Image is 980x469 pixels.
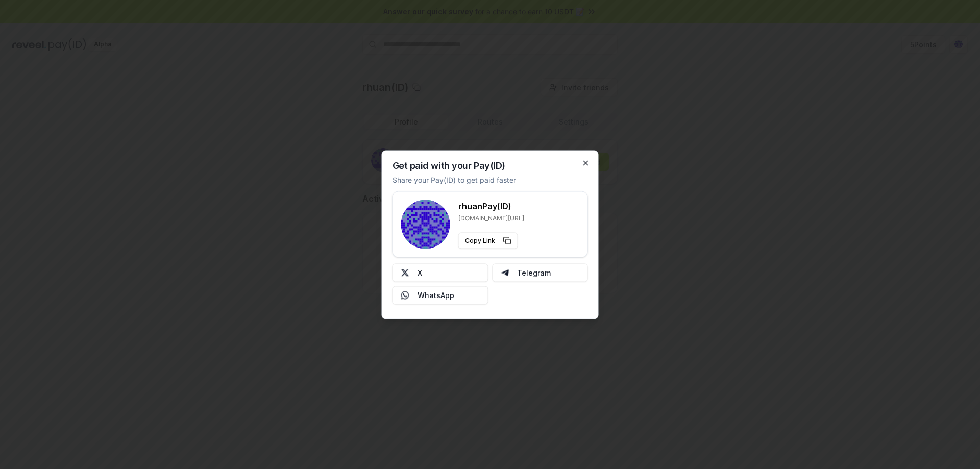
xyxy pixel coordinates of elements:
[492,263,588,282] button: Telegram
[458,232,518,249] button: Copy Link
[401,291,409,299] img: Whatsapp
[393,286,488,304] button: WhatsApp
[393,161,505,170] h2: Get paid with your Pay(ID)
[393,263,488,282] button: X
[393,174,516,185] p: Share your Pay(ID) to get paid faster
[458,200,524,212] h3: rhuan Pay(ID)
[458,214,524,222] p: [DOMAIN_NAME][URL]
[501,268,509,277] img: Telegram
[401,268,409,277] img: X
